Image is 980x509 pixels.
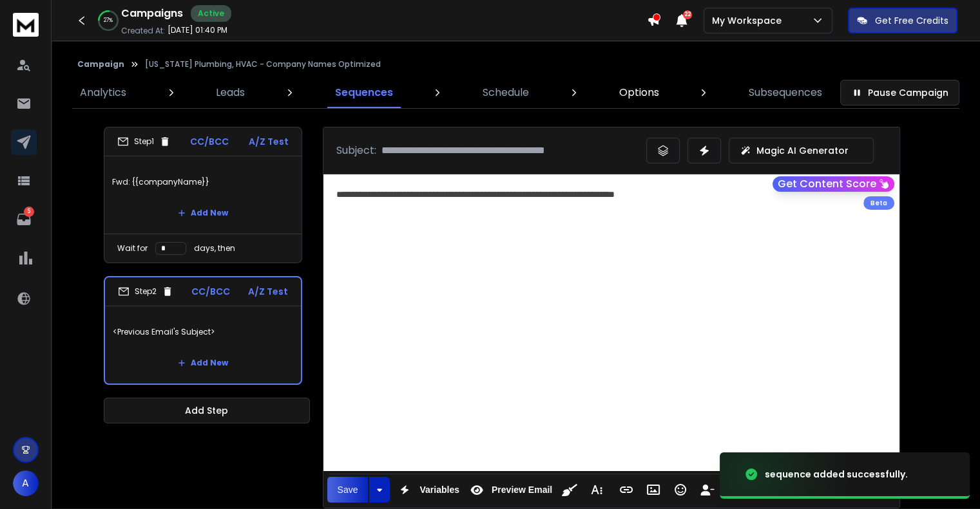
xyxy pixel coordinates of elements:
p: Subject: [336,143,376,158]
button: Pause Campaign [840,80,959,106]
div: Active [191,5,231,22]
button: Save [327,477,369,503]
a: Sequences [327,77,401,108]
button: More Text [584,477,609,503]
span: 22 [683,10,692,19]
div: Beta [863,196,894,210]
button: Insert Image (Ctrl+P) [641,477,666,503]
p: Options [619,85,659,100]
a: Leads [208,77,253,108]
button: Campaign [77,59,124,69]
img: logo [13,13,39,37]
p: Fwd: {{companyName}} [112,164,294,200]
p: Get Free Credits [875,14,948,27]
p: A/Z Test [249,135,289,148]
button: Add New [168,350,238,376]
p: Sequences [335,85,393,100]
button: Get Content Score [773,176,894,192]
a: Schedule [475,77,537,108]
a: Options [611,77,667,108]
span: Variables [417,485,462,495]
a: Subsequences [741,77,830,108]
button: Insert Unsubscribe Link [695,477,720,503]
p: Wait for [117,243,148,254]
h1: Campaigns [121,6,183,21]
button: A [13,470,39,496]
p: My Workspace [712,14,787,27]
a: Analytics [72,77,134,108]
button: Add Step [104,398,310,423]
button: Clean HTML [557,477,582,503]
p: 5 [24,207,34,217]
li: Step2CC/BCCA/Z Test<Previous Email's Subject>Add New [104,276,302,385]
p: CC/BCC [190,135,229,148]
p: Schedule [483,85,529,100]
p: 27 % [104,17,113,24]
p: Subsequences [749,85,822,100]
div: Step 2 [118,286,173,297]
a: 5 [11,207,37,232]
button: Insert Link (Ctrl+K) [614,477,639,503]
button: Preview Email [465,477,555,503]
button: Magic AI Generator [729,138,874,163]
p: [US_STATE] Plumbing, HVAC - Company Names Optimized [145,59,381,69]
button: Get Free Credits [848,8,957,33]
p: <Previous Email's Subject> [113,314,293,350]
p: Magic AI Generator [756,144,849,157]
p: Created At: [121,26,165,36]
p: A/Z Test [248,285,288,298]
p: Leads [216,85,245,100]
button: Variables [392,477,462,503]
li: Step1CC/BCCA/Z TestFwd: {{companyName}}Add NewWait fordays, then [104,127,302,263]
p: CC/BCC [191,285,230,298]
p: days, then [194,243,235,254]
div: Step 1 [117,136,171,147]
p: [DATE] 01:40 PM [168,25,227,35]
button: Add New [168,200,238,226]
div: sequence added successfully. [765,468,908,481]
span: Preview Email [489,485,555,495]
button: Emoticons [668,477,693,503]
p: Analytics [80,85,126,100]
